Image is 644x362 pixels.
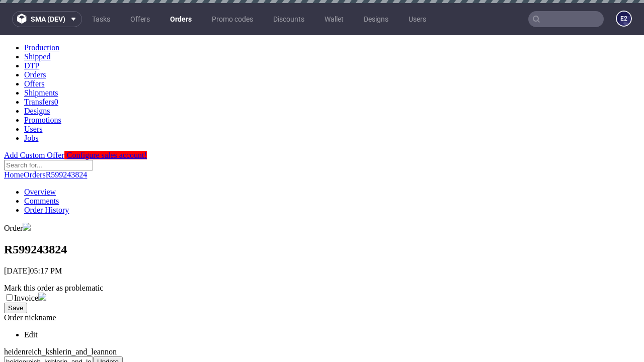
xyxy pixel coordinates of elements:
img: gb-5d72c5a8bef80fca6f99f476e15ec95ce2d5e5f65c6dab9ee8e56348be0d39fc.png [23,188,31,196]
a: Orders [24,135,46,144]
a: Users [24,89,42,98]
a: Offers [124,11,156,27]
a: Production [24,8,59,17]
a: Order History [24,170,69,179]
a: Orders [164,11,198,27]
a: Configure sales account! [64,116,147,124]
a: Home [4,135,24,144]
a: Edit [24,295,38,304]
button: Save [4,267,27,278]
a: DTP [24,26,39,35]
a: Promo codes [206,11,259,27]
a: Add Custom Offer [4,116,64,124]
button: Update [93,321,123,332]
figcaption: e2 [617,12,631,26]
a: Offers [24,44,45,53]
a: Transfers0 [24,62,58,71]
a: Overview [24,152,56,161]
button: sma (dev) [12,11,82,27]
a: Designs [24,71,50,80]
div: Mark this order as problematic [4,248,640,257]
div: heidenreich_kshlerin_and_leannon [4,312,640,321]
a: Promotions [24,80,61,89]
label: Invoice [14,258,38,267]
a: Orders [24,35,46,44]
a: Users [403,11,432,27]
input: Short company name, ie.: 'coca-cola-inc' [4,321,93,332]
div: Order [4,188,640,198]
a: Tasks [86,11,116,27]
h1: R599243824 [4,208,640,221]
a: Shipped [24,17,50,26]
input: Search for... [4,125,93,135]
span: 05:17 PM [30,231,62,240]
a: R599243824 [46,135,88,144]
p: [DATE] [4,231,640,240]
div: Order nickname [4,278,640,304]
span: 0 [54,62,58,71]
a: Jobs [24,99,38,107]
span: Configure sales account! [67,116,147,124]
a: Shipments [24,53,58,62]
span: sma (dev) [31,16,65,23]
a: Wallet [318,11,350,27]
a: Comments [24,161,59,170]
a: Discounts [267,11,310,27]
img: icon-invoice-flag.svg [38,257,46,265]
a: Designs [358,11,394,27]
